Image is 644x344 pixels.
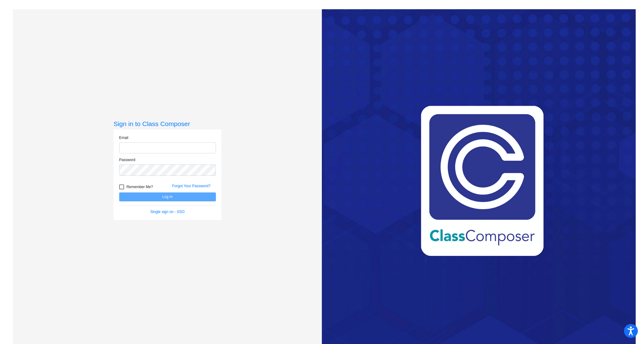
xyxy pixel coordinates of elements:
button: Log In [119,192,216,201]
label: Password [119,157,136,163]
span: Remember Me? [127,183,153,191]
a: Single sign on - SSO [150,210,184,214]
label: Email [119,135,128,140]
a: Forgot Your Password? [172,184,211,188]
h3: Sign in to Class Composer [114,120,221,128]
